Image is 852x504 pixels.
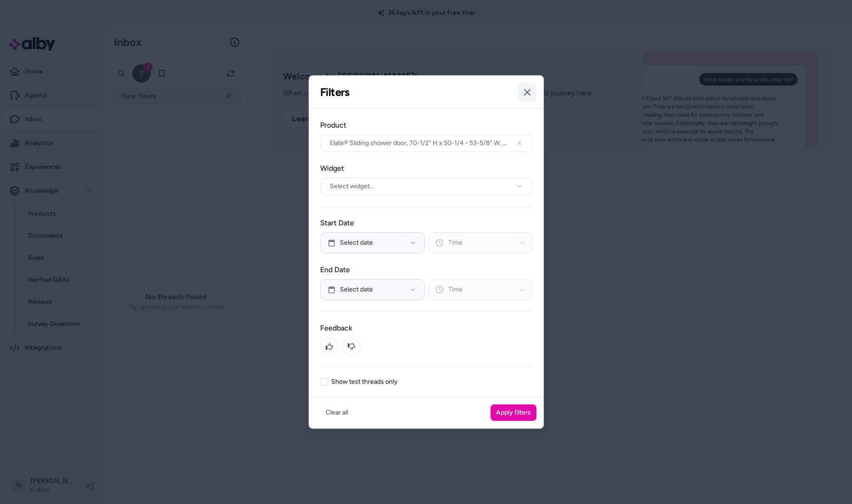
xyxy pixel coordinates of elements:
[491,404,536,421] button: Apply filters
[320,178,533,195] button: Select widget...
[320,163,533,174] label: Widget
[320,279,425,300] button: Select date
[320,218,533,229] label: Start Date
[320,323,533,334] label: Feedback
[320,120,533,131] label: Product
[320,232,425,253] button: Select date
[340,238,373,247] span: Select date
[320,404,354,421] button: Clear all
[330,139,510,148] span: Elate® Sliding shower door, 70-1/2" H x 50-1/4 - 53-5/8" W, with 1/4" thick Frosted glass
[340,285,373,294] span: Select date
[320,264,533,275] label: End Date
[320,85,350,99] h2: Filters
[331,379,397,385] label: Show test threads only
